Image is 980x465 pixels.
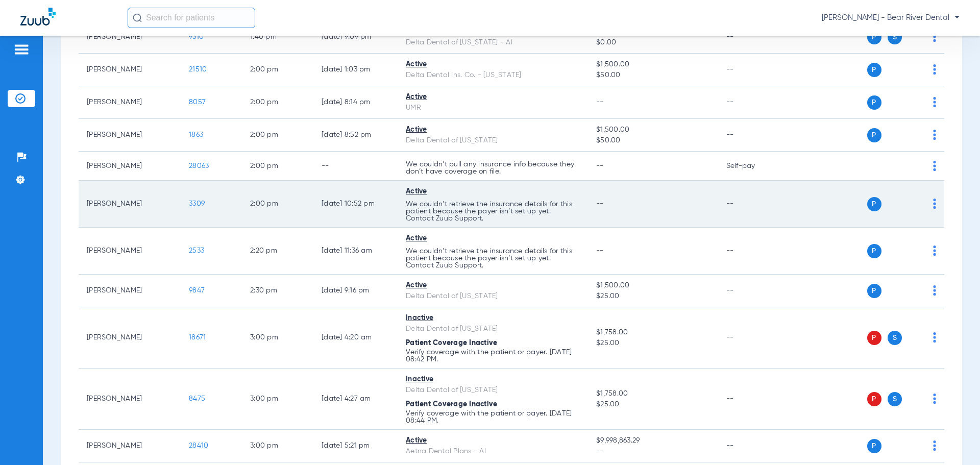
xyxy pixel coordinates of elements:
[888,392,902,406] span: S
[933,130,936,140] img: group-dot-blue.svg
[20,8,56,26] img: Zuub Logo
[189,287,205,294] span: 9847
[406,324,580,334] div: Delta Dental of [US_STATE]
[79,369,181,430] td: [PERSON_NAME]
[867,95,881,110] span: P
[79,430,181,462] td: [PERSON_NAME]
[718,86,787,119] td: --
[888,331,902,345] span: S
[406,233,580,244] div: Active
[596,59,709,70] span: $1,500.00
[313,228,398,275] td: [DATE] 11:36 AM
[596,99,604,106] span: --
[718,228,787,275] td: --
[242,119,313,152] td: 2:00 PM
[189,334,206,341] span: 18671
[933,64,936,75] img: group-dot-blue.svg
[933,161,936,171] img: group-dot-blue.svg
[242,181,313,228] td: 2:00 PM
[242,152,313,181] td: 2:00 PM
[79,307,181,369] td: [PERSON_NAME]
[406,103,580,113] div: UMR
[867,392,881,406] span: P
[313,430,398,462] td: [DATE] 5:21 PM
[718,275,787,307] td: --
[406,401,497,408] span: Patient Coverage Inactive
[933,332,936,342] img: group-dot-blue.svg
[189,200,205,207] span: 3309
[79,21,181,54] td: [PERSON_NAME]
[189,247,204,254] span: 2533
[189,66,207,73] span: 21510
[596,338,709,349] span: $25.00
[596,435,709,446] span: $9,998,863.29
[189,131,203,138] span: 1863
[933,246,936,256] img: group-dot-blue.svg
[596,446,709,457] span: --
[933,199,936,209] img: group-dot-blue.svg
[596,280,709,291] span: $1,500.00
[406,59,580,70] div: Active
[406,349,580,363] p: Verify coverage with the patient or payer. [DATE] 08:42 PM.
[242,275,313,307] td: 2:30 PM
[242,228,313,275] td: 2:20 PM
[79,181,181,228] td: [PERSON_NAME]
[313,86,398,119] td: [DATE] 8:14 PM
[313,275,398,307] td: [DATE] 9:16 PM
[718,181,787,228] td: --
[596,70,709,81] span: $50.00
[596,399,709,410] span: $25.00
[406,37,580,48] div: Delta Dental of [US_STATE] - AI
[888,30,902,44] span: S
[242,54,313,86] td: 2:00 PM
[933,394,936,404] img: group-dot-blue.svg
[596,247,604,254] span: --
[406,385,580,396] div: Delta Dental of [US_STATE]
[189,33,204,40] span: 9310
[718,307,787,369] td: --
[313,152,398,181] td: --
[242,307,313,369] td: 3:00 PM
[79,275,181,307] td: [PERSON_NAME]
[596,125,709,135] span: $1,500.00
[313,307,398,369] td: [DATE] 4:20 AM
[867,63,881,77] span: P
[718,369,787,430] td: --
[822,13,960,23] span: [PERSON_NAME] - Bear River Dental
[718,21,787,54] td: --
[933,97,936,107] img: group-dot-blue.svg
[313,369,398,430] td: [DATE] 4:27 AM
[867,439,881,453] span: P
[313,181,398,228] td: [DATE] 10:52 PM
[79,152,181,181] td: [PERSON_NAME]
[596,162,604,169] span: --
[128,8,255,28] input: Search for patients
[867,331,881,345] span: P
[406,374,580,385] div: Inactive
[406,161,580,175] p: We couldn’t pull any insurance info because they don’t have coverage on file.
[596,327,709,338] span: $1,758.00
[313,119,398,152] td: [DATE] 8:52 PM
[718,430,787,462] td: --
[929,416,980,465] iframe: Chat Widget
[406,135,580,146] div: Delta Dental of [US_STATE]
[867,128,881,142] span: P
[406,248,580,269] p: We couldn’t retrieve the insurance details for this patient because the payer isn’t set up yet. C...
[596,291,709,302] span: $25.00
[933,32,936,42] img: group-dot-blue.svg
[406,125,580,135] div: Active
[79,86,181,119] td: [PERSON_NAME]
[406,291,580,302] div: Delta Dental of [US_STATE]
[596,388,709,399] span: $1,758.00
[406,410,580,424] p: Verify coverage with the patient or payer. [DATE] 08:44 PM.
[242,369,313,430] td: 3:00 PM
[13,43,30,56] img: hamburger-icon
[79,54,181,86] td: [PERSON_NAME]
[596,200,604,207] span: --
[313,54,398,86] td: [DATE] 1:03 PM
[867,244,881,258] span: P
[718,54,787,86] td: --
[406,201,580,222] p: We couldn’t retrieve the insurance details for this patient because the payer isn’t set up yet. C...
[406,339,497,347] span: Patient Coverage Inactive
